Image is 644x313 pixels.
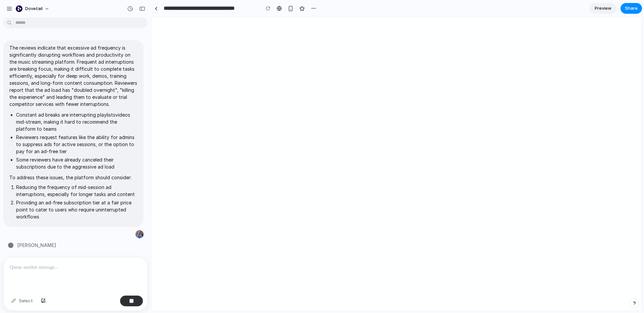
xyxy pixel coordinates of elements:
p: To address these issues, the platform should consider: [9,174,138,181]
span: dovetail [25,5,43,12]
a: Preview [590,3,616,14]
li: Reducing the frequency of mid-session ad interruptions, especially for longer tasks and content [16,184,138,198]
span: [PERSON_NAME] [17,242,56,249]
li: Providing an ad-free subscription tier at a fair price point to cater to users who require uninte... [16,199,138,220]
span: Share [625,5,638,12]
li: Some reviewers have already canceled their subscriptions due to the aggressive ad load [16,156,138,170]
li: Constant ad breaks are interrupting playlistsvideos mid-stream, making it hard to recommend the p... [16,111,138,132]
span: Preview [595,5,611,12]
p: The reviews indicate that excessive ad frequency is significantly disrupting workflows and produc... [9,44,138,108]
button: dovetail [13,3,53,14]
li: Reviewers request features like the ability for admins to suppress ads for active sessions, or th... [16,134,138,155]
button: Share [621,3,642,14]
